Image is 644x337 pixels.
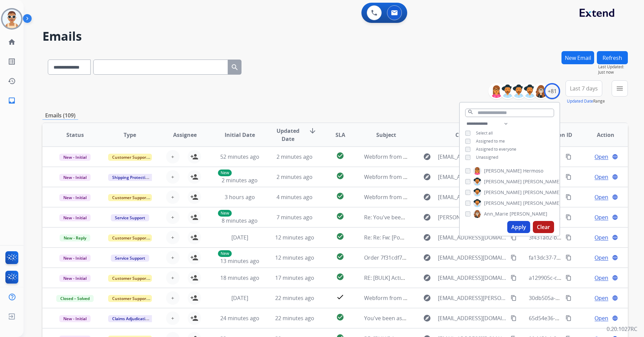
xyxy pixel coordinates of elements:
mat-icon: inbox [8,97,16,105]
mat-icon: person_add [190,314,198,322]
span: Last 7 days [570,87,598,90]
mat-icon: explore [423,193,431,201]
mat-icon: content_copy [511,295,517,301]
span: [PERSON_NAME] [484,200,522,207]
span: Subject [376,131,396,139]
span: Assignee [173,131,197,139]
span: New - Initial [59,315,91,322]
span: [DATE] [231,294,248,302]
span: Customer Support [108,295,152,302]
span: 22 minutes ago [275,294,314,302]
span: Range [567,98,605,104]
span: Customer [455,131,482,139]
span: Webform from [EMAIL_ADDRESS][PERSON_NAME][DOMAIN_NAME] on [DATE] [364,294,558,302]
mat-icon: content_copy [566,315,572,321]
mat-icon: person_add [190,153,198,161]
mat-icon: explore [423,314,431,322]
span: Open [594,254,608,262]
mat-icon: explore [423,274,431,282]
button: + [166,291,180,305]
span: + [171,173,174,181]
span: [EMAIL_ADDRESS][DOMAIN_NAME] [438,254,507,262]
span: 8 minutes ago [222,217,258,224]
span: New - Initial [59,275,91,282]
p: Emails (109) [42,111,78,120]
mat-icon: language [612,154,618,160]
button: + [166,170,180,184]
span: 2 minutes ago [222,177,258,184]
span: [PERSON_NAME] [523,189,561,196]
span: Re: You've been assigned a new service order: b2348c5b-1206-4fa3-b8c2-ec342149f4c3 [364,214,583,221]
span: Re: Re: Fw: [PoolZoom] Re: Extended Protection Plan- 3 Years [364,234,518,241]
p: 0.20.1027RC [607,325,637,333]
p: New [218,250,232,257]
span: 2 minutes ago [277,153,313,160]
span: New - Initial [59,174,91,181]
span: 22 minutes ago [275,314,314,322]
span: Initial Date [225,131,255,139]
mat-icon: menu [616,84,624,92]
span: [PERSON_NAME] [510,211,547,217]
span: Status [66,131,84,139]
mat-icon: content_copy [511,315,517,321]
span: 12 minutes ago [275,254,314,261]
mat-icon: language [612,174,618,180]
mat-icon: person_add [190,294,198,302]
mat-icon: content_copy [566,174,572,180]
span: 30db505a-152b-4bea-abd6-5e09d279ced6 [529,294,635,302]
button: Clear [533,221,554,233]
mat-icon: person_add [190,213,198,221]
mat-icon: explore [423,213,431,221]
mat-icon: language [612,234,618,240]
span: Hermoso [523,167,543,174]
mat-icon: content_copy [511,255,517,261]
span: + [171,314,174,322]
span: 4 minutes ago [277,193,313,201]
span: 17 minutes ago [275,274,314,282]
span: New - Initial [59,194,91,201]
span: Unassigned [476,154,498,160]
span: Customer Support [108,154,152,161]
mat-icon: check_circle [336,253,344,261]
span: [EMAIL_ADDRESS][PERSON_NAME][DOMAIN_NAME] [438,294,507,302]
mat-icon: content_copy [566,255,572,261]
span: Assigned to me [476,138,505,144]
mat-icon: explore [423,254,431,262]
span: a129905c-c447-449c-8bb9-e7edf70b59f6 [529,274,630,282]
span: Webform from [EMAIL_ADDRESS][DOMAIN_NAME] on [DATE] [364,153,517,160]
button: New Email [561,51,594,64]
span: Select all [476,130,493,136]
img: avatar [2,9,21,28]
span: SLA [335,131,345,139]
button: + [166,311,180,325]
button: + [166,211,180,224]
span: New - Reply [60,234,90,241]
mat-icon: language [612,255,618,261]
div: +81 [544,83,560,99]
span: 2 minutes ago [277,173,313,181]
button: Refresh [597,51,628,64]
span: [PERSON_NAME] [523,178,561,185]
span: [PERSON_NAME][EMAIL_ADDRESS][DOMAIN_NAME] [438,213,507,221]
span: Just now [598,70,628,75]
mat-icon: person_add [190,173,198,181]
button: + [166,150,180,163]
mat-icon: content_copy [511,234,517,240]
span: [EMAIL_ADDRESS][DOMAIN_NAME] [438,314,507,322]
span: New - Initial [59,255,91,262]
p: New [218,210,232,217]
mat-icon: content_copy [566,234,572,240]
span: Claims Adjudication [108,315,154,322]
button: + [166,271,180,285]
span: 12 minutes ago [275,234,314,241]
span: Webform from [EMAIL_ADDRESS][DOMAIN_NAME] on [DATE] [364,173,517,181]
span: Ann_Marie [484,211,508,217]
span: RE: [BULK] Action required: Extend claim approved for replacement [364,274,535,282]
mat-icon: check_circle [336,313,344,321]
span: Service Support [111,214,149,221]
mat-icon: content_copy [511,275,517,281]
span: Open [594,274,608,282]
span: + [171,254,174,262]
mat-icon: home [8,38,16,46]
span: + [171,233,174,241]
